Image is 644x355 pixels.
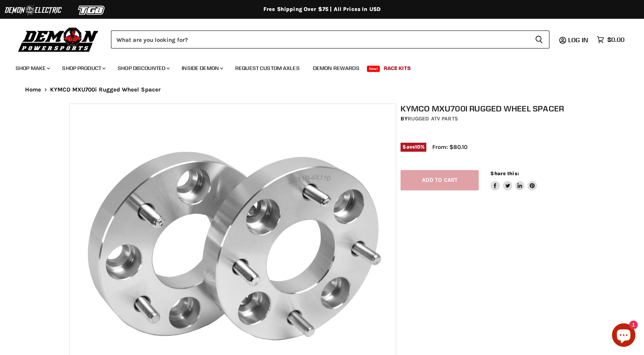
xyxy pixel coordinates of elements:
[593,34,628,45] a: $0.00
[415,144,420,150] span: 10
[25,86,41,93] a: Home
[401,104,579,113] h1: KYMCO MXU700i Rugged Wheel Spacer
[610,323,638,349] inbox-online-store-chat: Shopify online store chat
[9,6,635,13] div: Free Shipping Over $75 | All Prices In USD
[10,57,623,76] ul: Main menu
[16,25,101,53] img: Demon Powersports
[529,30,549,48] button: Search
[432,143,467,151] span: From: $80.10
[565,36,593,43] a: Log in
[401,143,426,151] span: Save %
[56,60,110,76] a: Shop Product
[10,60,55,76] a: Shop Make
[607,36,624,43] span: $0.00
[408,115,458,122] a: Rugged ATV Parts
[378,60,417,76] a: Race Kits
[401,115,579,123] div: by
[176,60,228,76] a: Inside Demon
[112,60,174,76] a: Shop Discounted
[490,170,519,176] span: Share this:
[229,60,306,76] a: Request Custom Axles
[9,86,635,93] nav: Breadcrumbs
[568,36,588,44] span: Log in
[307,60,365,76] a: Demon Rewards
[490,170,537,191] aside: Share this:
[4,3,63,18] img: Demon Electric Logo 2
[63,3,121,18] img: TGB Logo 2
[111,30,549,48] form: Product
[111,30,529,48] input: Search
[367,66,380,72] span: New!
[50,86,161,93] span: KYMCO MXU700i Rugged Wheel Spacer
